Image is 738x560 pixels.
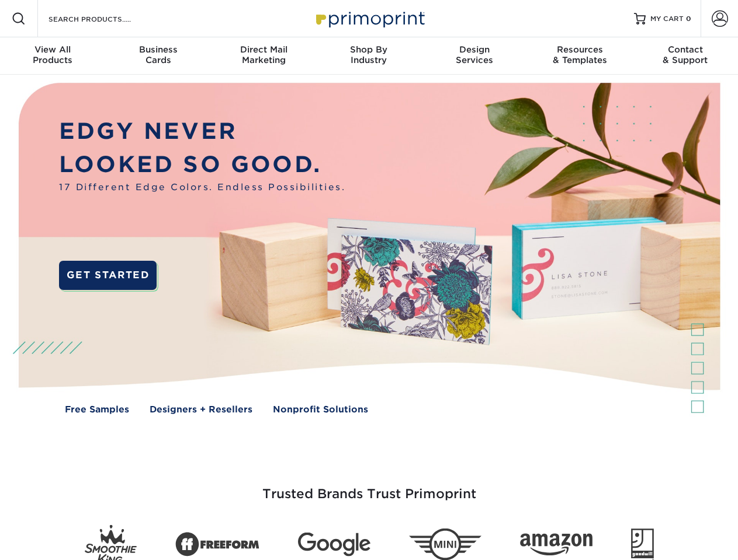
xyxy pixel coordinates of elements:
span: Shop By [316,44,421,55]
span: 17 Different Edge Colors. Endless Possibilities. [59,181,345,194]
span: Resources [527,44,632,55]
div: Cards [105,44,210,65]
input: SEARCH PRODUCTS..... [47,12,161,26]
a: Nonprofit Solutions [273,403,368,416]
div: Industry [316,44,421,65]
div: & Templates [527,44,632,65]
img: Primoprint [311,6,428,31]
a: DesignServices [422,37,527,75]
a: Free Samples [65,403,129,416]
h3: Trusted Brands Trust Primoprint [27,459,711,516]
a: BusinessCards [105,37,210,75]
a: Designers + Resellers [150,403,252,416]
div: Services [422,44,527,65]
a: Contact& Support [633,37,738,75]
a: Shop ByIndustry [316,37,421,75]
span: 0 [686,15,691,23]
a: Resources& Templates [527,37,632,75]
span: MY CART [650,14,684,24]
div: & Support [633,44,738,65]
span: Design [422,44,527,55]
a: GET STARTED [59,261,157,290]
img: Goodwill [631,528,654,560]
a: Direct MailMarketing [211,37,316,75]
img: Amazon [520,534,593,556]
span: Business [105,44,210,55]
p: LOOKED SO GOOD. [59,148,345,181]
p: EDGY NEVER [59,115,345,148]
span: Direct Mail [211,44,316,55]
div: Marketing [211,44,316,65]
span: Contact [633,44,738,55]
img: Google [298,533,370,556]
